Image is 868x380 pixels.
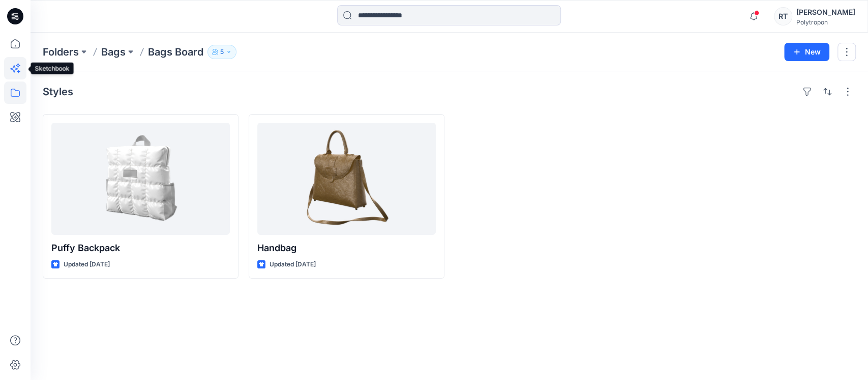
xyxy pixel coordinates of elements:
[148,45,203,59] p: Bags Board
[257,241,436,255] p: Handbag
[64,259,110,270] p: Updated [DATE]
[101,45,126,59] a: Bags
[257,123,436,235] a: Handbag
[51,123,230,235] a: Puffy Backpack
[270,259,316,270] p: Updated [DATE]
[796,6,855,18] div: [PERSON_NAME]
[796,18,855,26] div: Polytropon
[784,43,829,61] button: New
[51,241,230,255] p: Puffy Backpack
[43,86,73,98] h4: Styles
[207,45,236,59] button: 5
[43,45,79,59] a: Folders
[774,7,792,25] div: RT
[220,46,224,58] p: 5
